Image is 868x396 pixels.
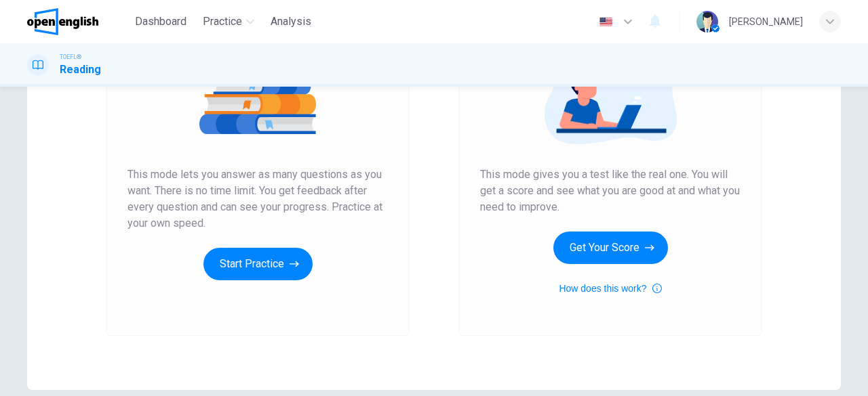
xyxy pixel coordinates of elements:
[729,14,803,30] div: [PERSON_NAME]
[553,232,668,264] button: Get Your Score
[127,167,388,232] span: This mode lets you answer as many questions as you want. There is no time limit. You get feedback...
[265,9,317,34] button: Analysis
[597,17,614,27] img: en
[559,280,661,296] button: How does this work?
[480,167,741,215] span: This mode gives you a test like the real one. You will get a score and see what you are good at a...
[197,9,260,34] button: Practice
[27,8,98,35] img: OpenEnglish logo
[27,8,130,35] a: OpenEnglish logo
[203,14,242,30] span: Practice
[271,14,311,30] span: Analysis
[130,9,192,34] button: Dashboard
[60,52,81,62] span: TOEFL®
[203,248,313,280] button: Start Practice
[135,14,186,30] span: Dashboard
[696,11,718,32] img: Profile picture
[60,62,101,78] h1: Reading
